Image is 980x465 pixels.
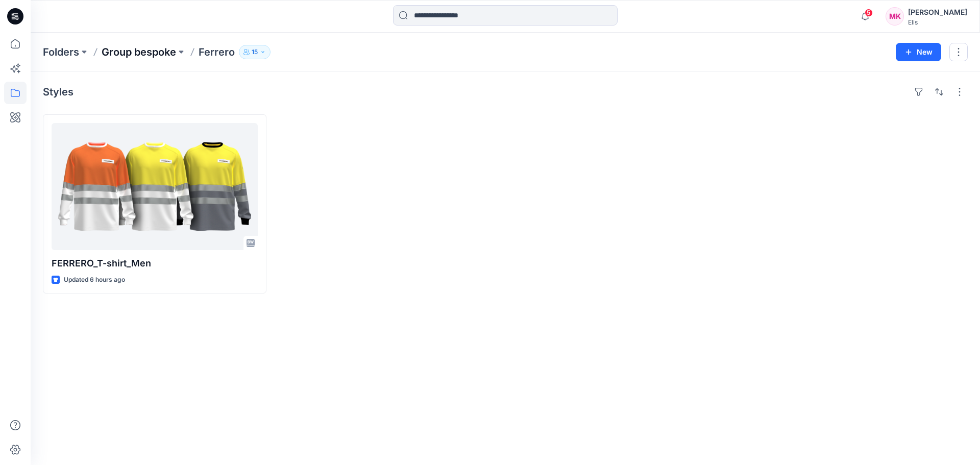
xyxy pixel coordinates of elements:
[102,45,176,59] a: Group bespoke
[43,86,73,98] h4: Styles
[865,9,873,17] span: 5
[52,256,258,271] p: FERRERO_T-shirt_Men
[52,123,258,250] a: FERRERO_T-shirt_Men
[896,43,941,61] button: New
[908,6,967,18] div: [PERSON_NAME]
[43,45,79,59] a: Folders
[252,46,258,58] p: 15
[908,18,967,26] div: Elis
[239,45,271,59] button: 15
[886,7,904,26] div: MK
[199,45,235,59] p: Ferrero
[64,275,125,285] p: Updated 6 hours ago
